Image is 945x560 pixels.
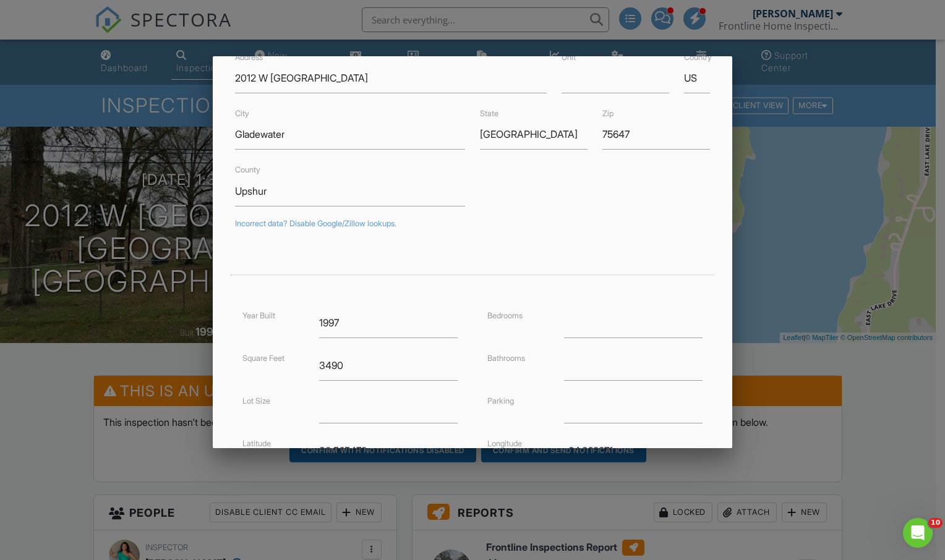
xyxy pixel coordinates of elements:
[684,53,712,62] label: Country
[235,53,263,62] label: Address
[242,439,271,448] label: Latitude
[242,396,270,405] label: Lot Size
[480,109,498,118] label: State
[562,53,576,62] label: Unit
[242,354,284,363] label: Square Feet
[602,109,614,118] label: Zip
[487,311,523,320] label: Bedrooms
[928,518,943,528] span: 10
[903,518,933,548] iframe: Intercom live chat
[235,219,710,229] div: Incorrect data? Disable Google/Zillow lookups.
[487,354,525,363] label: Bathrooms
[235,109,249,118] label: City
[242,311,275,320] label: Year Built
[235,165,260,174] label: County
[487,396,514,405] label: Parking
[487,439,522,448] label: Longitude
